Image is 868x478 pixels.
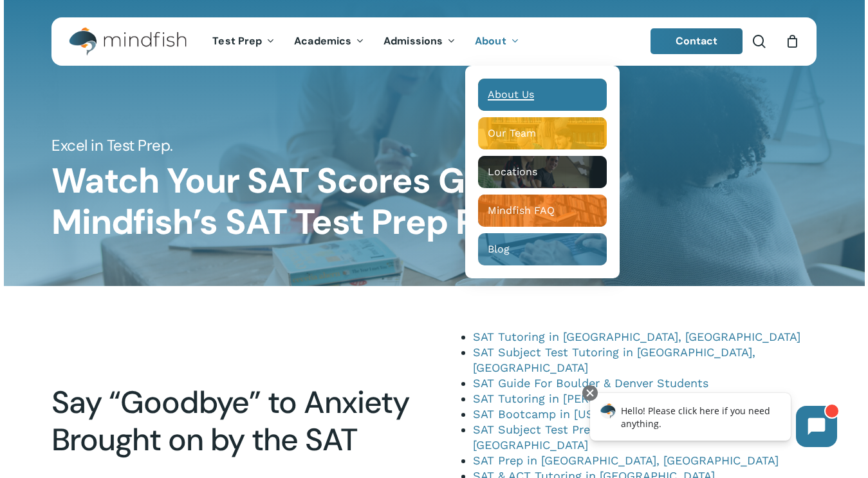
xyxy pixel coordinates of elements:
h1: Watch Your SAT Scores Grow with Mindfish’s SAT Test Prep Programs [51,160,686,243]
h5: Excel in Test Prep. [51,135,686,156]
a: Contact [651,28,743,54]
iframe: Chatbot [577,383,850,460]
a: SAT Subject Test Prep in [GEOGRAPHIC_DATA], [GEOGRAPHIC_DATA] [473,423,734,452]
nav: Main Menu [203,17,528,66]
a: Academics [284,36,374,47]
a: About Us [478,79,607,111]
a: Test Prep [203,36,284,47]
a: Cart [785,34,799,48]
a: Admissions [374,36,465,47]
span: Blog [488,243,510,255]
span: About [475,34,506,48]
span: Our Team [488,127,536,139]
a: SAT Tutoring in [GEOGRAPHIC_DATA], [GEOGRAPHIC_DATA] [473,330,800,343]
h2: Say “Goodbye” to Anxiety Brought on by the SAT [51,384,414,459]
header: Main Menu [51,17,817,66]
a: SAT Guide For Boulder & Denver Students [473,376,708,390]
span: Admissions [383,34,443,48]
a: SAT Bootcamp in [US_STATE] [473,407,638,421]
a: Mindfish FAQ [478,195,607,227]
a: SAT Prep in [GEOGRAPHIC_DATA], [GEOGRAPHIC_DATA] [473,454,779,467]
a: Blog [478,233,607,265]
span: Academics [294,34,351,48]
a: SAT Tutoring in [PERSON_NAME] CO [473,392,676,405]
span: Contact [676,34,718,48]
a: About [465,36,529,47]
span: About Us [488,88,534,100]
span: Test Prep [212,34,262,48]
a: Our Team [478,117,607,149]
span: Mindfish FAQ [488,204,555,216]
a: Locations [478,156,607,188]
span: Locations [488,166,537,178]
a: SAT Subject Test Tutoring in [GEOGRAPHIC_DATA], [GEOGRAPHIC_DATA] [473,345,755,374]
